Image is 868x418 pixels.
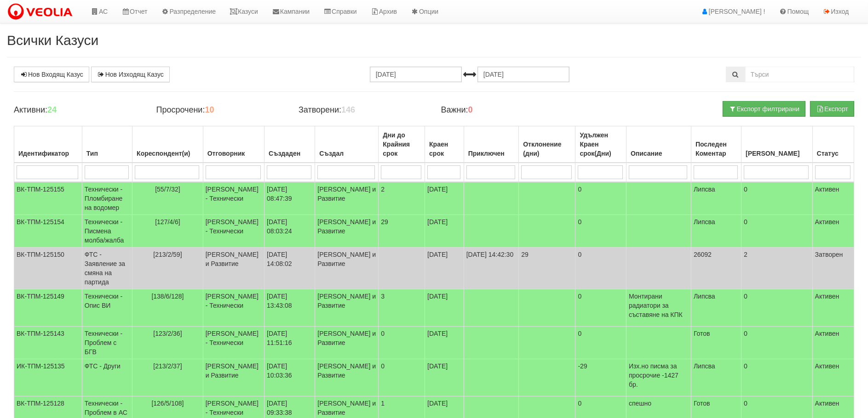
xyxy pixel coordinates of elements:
th: Статус: No sort applied, activate to apply an ascending sort [812,126,854,163]
td: [DATE] [425,359,464,396]
td: [DATE] [425,215,464,248]
h4: Просрочени: [156,106,284,115]
div: Статус [815,147,851,160]
h4: Затворени: [299,106,427,115]
td: 0 [575,215,626,248]
td: Активен [812,215,854,248]
span: [213/2/37] [153,362,182,370]
span: 1 [381,400,385,407]
td: 0 [575,248,626,289]
div: Описание [629,147,689,160]
td: 0 [575,182,626,215]
td: [DATE] 10:03:36 [264,359,315,396]
th: Създаден: No sort applied, activate to apply an ascending sort [264,126,315,163]
td: Технически - Писмена молба/жалба [82,215,132,248]
b: 24 [47,105,57,114]
td: 29 [519,248,575,289]
td: [PERSON_NAME] и Развитие [315,248,379,289]
div: [PERSON_NAME] [744,147,810,160]
span: 0 [381,330,385,337]
h4: Активни: [14,106,142,115]
div: Удължен Краен срок(Дни) [578,129,623,160]
span: Липсва [694,293,715,300]
input: Търсене по Идентификатор, Бл/Вх/Ап, Тип, Описание, Моб. Номер, Имейл, Файл, Коментар, [745,67,854,82]
td: [DATE] [425,289,464,327]
span: [138/6/128] [151,293,184,300]
span: [126/5/108] [151,400,184,407]
span: [55/7/32] [155,186,180,193]
a: Нов Изходящ Казус [91,67,170,82]
td: [PERSON_NAME] и Развитие [203,248,264,289]
td: ФТС - Заявление за смяна на партида [82,248,132,289]
td: -29 [575,359,626,396]
div: Създал [317,147,376,160]
span: Липсва [694,218,715,226]
th: Удължен Краен срок(Дни): No sort applied, activate to apply an ascending sort [575,126,626,163]
td: [PERSON_NAME] - Технически [203,289,264,327]
td: [PERSON_NAME] - Технически [203,327,264,359]
td: [DATE] 13:43:08 [264,289,315,327]
td: 0 [742,359,813,396]
h4: Важни: [441,106,569,115]
th: Краен срок: No sort applied, activate to apply an ascending sort [425,126,464,163]
img: VeoliaLogo.png [7,2,77,22]
td: Затворен [812,248,854,289]
th: Тип: No sort applied, activate to apply an ascending sort [82,126,132,163]
td: [PERSON_NAME] и Развитие [315,327,379,359]
span: 0 [381,362,385,370]
th: Последен Коментар: No sort applied, activate to apply an ascending sort [691,126,741,163]
td: Активен [812,359,854,396]
td: 0 [575,289,626,327]
td: ФТС - Други [82,359,132,396]
td: [PERSON_NAME] и Развитие [315,215,379,248]
span: [213/2/59] [153,251,182,258]
td: [DATE] [425,327,464,359]
th: Създал: No sort applied, activate to apply an ascending sort [315,126,379,163]
th: Приключен: No sort applied, activate to apply an ascending sort [464,126,518,163]
th: Отговорник: No sort applied, activate to apply an ascending sort [203,126,264,163]
td: Активен [812,182,854,215]
td: [PERSON_NAME] и Развитие [203,359,264,396]
td: [PERSON_NAME] и Развитие [315,289,379,327]
td: 0 [742,327,813,359]
td: Технически - Опис ВИ [82,289,132,327]
td: [PERSON_NAME] и Развитие [315,182,379,215]
th: Отклонение (дни): No sort applied, activate to apply an ascending sort [519,126,575,163]
span: 26092 [694,251,712,258]
h2: Всички Казуси [7,33,861,48]
div: Последен Коментар [694,138,739,160]
td: ВК-ТПМ-125149 [14,289,82,327]
td: [DATE] 11:51:16 [264,327,315,359]
td: ВК-ТПМ-125150 [14,248,82,289]
div: Отговорник [206,147,262,160]
span: [123/2/36] [153,330,182,337]
p: Монтирани радиатори за съставяне на КПК [629,292,689,319]
td: ВК-ТПМ-125143 [14,327,82,359]
td: Технически - Пломбиране на водомер [82,182,132,215]
a: Нов Входящ Казус [14,67,89,82]
td: 0 [742,215,813,248]
td: ИК-ТПМ-125135 [14,359,82,396]
th: Брой Файлове: No sort applied, activate to apply an ascending sort [742,126,813,163]
td: [DATE] [425,248,464,289]
td: [DATE] 08:47:39 [264,182,315,215]
button: Експорт филтрирани [723,101,805,117]
td: [DATE] 14:42:30 [464,248,518,289]
td: 2 [742,248,813,289]
th: Описание: No sort applied, activate to apply an ascending sort [626,126,691,163]
th: Кореспондент(и): No sort applied, activate to apply an ascending sort [132,126,203,163]
span: 2 [381,186,385,193]
div: Краен срок [427,138,461,160]
span: [127/4/6] [155,218,180,226]
td: 0 [575,327,626,359]
td: [DATE] 14:08:02 [264,248,315,289]
b: 0 [468,105,473,114]
span: 29 [381,218,388,226]
td: [PERSON_NAME] и Развитие [315,359,379,396]
div: Приключен [466,147,516,160]
td: [PERSON_NAME] - Технически [203,215,264,248]
div: Създаден [267,147,312,160]
td: Активен [812,327,854,359]
td: ВК-ТПМ-125155 [14,182,82,215]
td: [PERSON_NAME] - Технически [203,182,264,215]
